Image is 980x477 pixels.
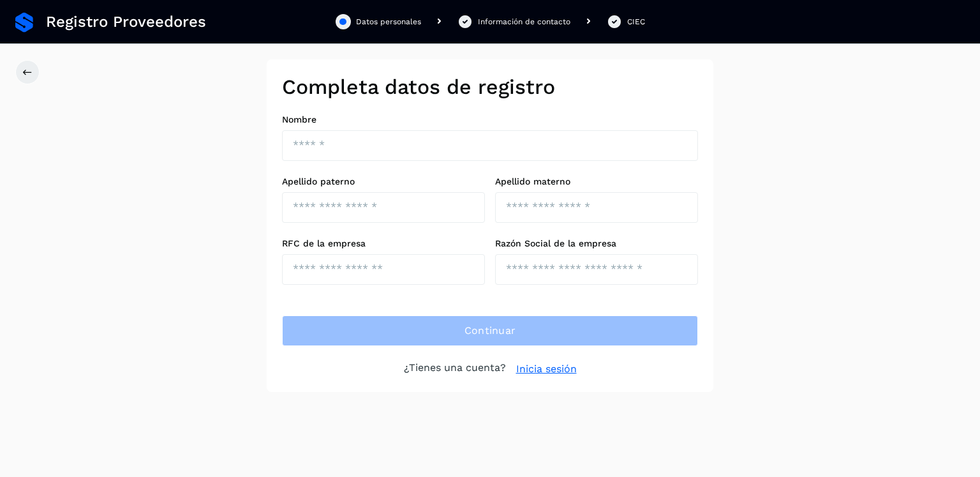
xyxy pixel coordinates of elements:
[282,114,698,125] label: Nombre
[356,16,421,27] div: Datos personales
[627,16,645,27] div: CIEC
[282,75,698,99] h2: Completa datos de registro
[404,361,506,377] p: ¿Tienes una cuenta?
[282,176,485,187] label: Apellido paterno
[46,13,206,31] span: Registro Proveedores
[495,238,698,249] label: Razón Social de la empresa
[478,16,570,27] div: Información de contacto
[282,238,485,249] label: RFC de la empresa
[464,324,516,338] span: Continuar
[495,176,698,187] label: Apellido materno
[516,361,577,377] a: Inicia sesión
[282,315,698,346] button: Continuar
